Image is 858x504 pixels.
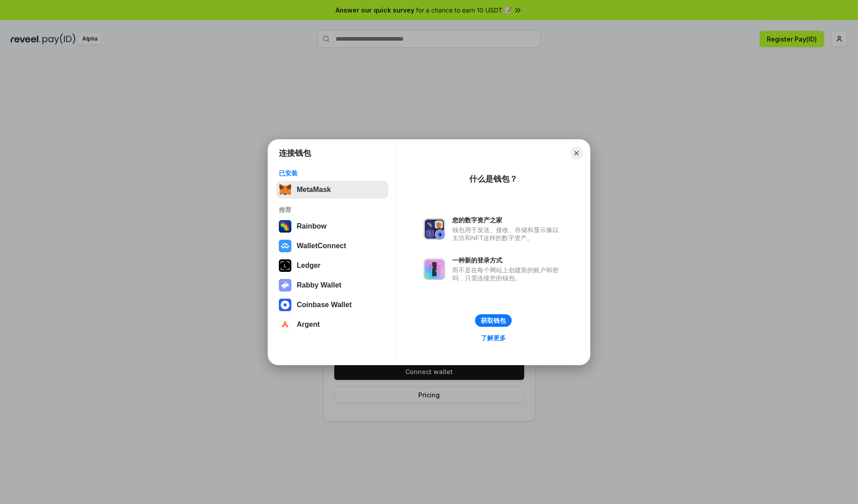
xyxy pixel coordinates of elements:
[276,316,388,333] button: Argent
[481,334,506,342] div: 了解更多
[279,169,386,177] div: 已安装
[276,296,388,314] button: Coinbase Wallet
[279,148,311,158] h1: 连接钱包
[276,181,388,199] button: MetaMask
[297,242,346,250] div: WalletConnect
[481,317,506,325] div: 获取钱包
[279,299,291,311] img: svg+xml,%3Csvg%20width%3D%2228%22%20height%3D%2228%22%20viewBox%3D%220%200%2028%2028%22%20fill%3D...
[424,258,445,280] img: svg+xml,%3Csvg%20xmlns%3D%22http%3A%2F%2Fwww.w3.org%2F2000%2Fsvg%22%20fill%3D%22none%22%20viewBox...
[276,237,388,255] button: WalletConnect
[297,222,327,230] div: Rainbow
[276,276,388,294] button: Rabby Wallet
[469,174,517,184] div: 什么是钱包？
[570,147,583,159] button: Close
[297,281,341,289] div: Rabby Wallet
[279,259,291,272] img: svg+xml,%3Csvg%20xmlns%3D%22http%3A%2F%2Fwww.w3.org%2F2000%2Fsvg%22%20width%3D%2228%22%20height%3...
[297,321,320,329] div: Argent
[452,256,563,264] div: 一种新的登录方式
[279,206,386,214] div: 推荐
[452,226,563,242] div: 钱包用于发送、接收、存储和显示像以太坊和NFT这样的数字资产。
[424,218,445,240] img: svg+xml,%3Csvg%20xmlns%3D%22http%3A%2F%2Fwww.w3.org%2F2000%2Fsvg%22%20fill%3D%22none%22%20viewBox...
[276,257,388,275] button: Ledger
[279,220,291,233] img: svg+xml,%3Csvg%20width%3D%22120%22%20height%3D%22120%22%20viewBox%3D%220%200%20120%20120%22%20fil...
[475,314,512,327] button: 获取钱包
[475,332,511,344] a: 了解更多
[297,301,352,309] div: Coinbase Wallet
[452,266,563,282] div: 而不是在每个网站上创建新的账户和密码，只需连接您的钱包。
[276,217,388,235] button: Rainbow
[279,318,291,331] img: svg+xml,%3Csvg%20width%3D%2228%22%20height%3D%2228%22%20viewBox%3D%220%200%2028%2028%22%20fill%3D...
[279,279,291,292] img: svg+xml,%3Csvg%20xmlns%3D%22http%3A%2F%2Fwww.w3.org%2F2000%2Fsvg%22%20fill%3D%22none%22%20viewBox...
[279,183,291,196] img: svg+xml,%3Csvg%20fill%3D%22none%22%20height%3D%2233%22%20viewBox%3D%220%200%2035%2033%22%20width%...
[297,262,320,270] div: Ledger
[279,240,291,252] img: svg+xml,%3Csvg%20width%3D%2228%22%20height%3D%2228%22%20viewBox%3D%220%200%2028%2028%22%20fill%3D...
[297,186,331,194] div: MetaMask
[452,216,563,224] div: 您的数字资产之家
